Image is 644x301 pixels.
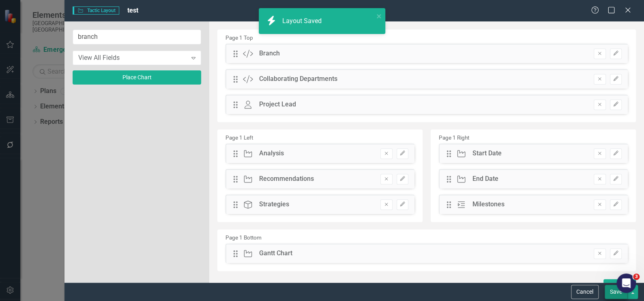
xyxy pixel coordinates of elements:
[259,149,284,158] div: Analysis
[259,49,280,58] div: Branch
[225,234,262,241] small: Page 1 Bottom
[472,174,498,184] div: End Date
[259,174,314,184] div: Recommendations
[605,285,627,299] button: Save
[376,11,382,21] button: close
[439,134,469,141] small: Page 1 Right
[259,200,289,209] div: Strategies
[633,273,640,280] span: 3
[78,53,187,62] div: View All Fields
[73,70,201,85] button: Place Chart
[259,74,337,84] div: Collaborating Departments
[282,17,324,26] div: Layout Saved
[259,249,292,258] div: Gantt Chart
[259,100,296,109] div: Project Lead
[127,6,138,14] span: test
[225,134,253,141] small: Page 1 Left
[73,30,201,45] input: Filter List...
[472,149,502,158] div: Start Date
[225,34,253,41] small: Page 1 Top
[571,285,599,299] button: Cancel
[472,200,504,209] div: Milestones
[73,6,119,15] span: Tactic Layout
[616,273,636,293] iframe: Intercom live chat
